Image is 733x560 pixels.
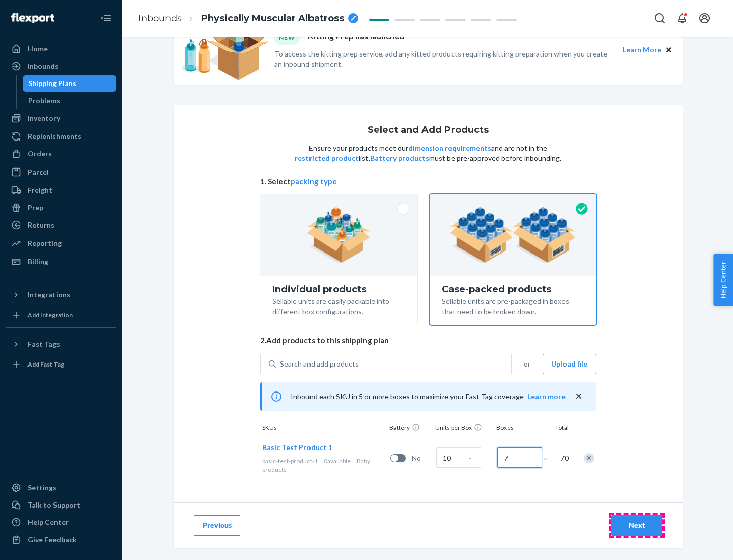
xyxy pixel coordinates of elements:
[27,238,62,248] div: Reporting
[6,200,116,216] a: Prep
[494,423,545,434] div: Boxes
[274,31,300,44] div: NEW
[260,423,387,434] div: SKUs
[27,500,80,510] div: Talk to Support
[6,146,116,162] a: Orders
[442,284,584,294] div: Case-packed products
[27,203,43,213] div: Prep
[11,13,54,23] img: Flexport logo
[558,453,569,463] span: 70
[27,44,48,54] div: Home
[27,257,48,267] div: Billing
[6,235,116,251] a: Reporting
[28,78,76,89] div: Shipping Plans
[138,13,182,24] a: Inbounds
[623,44,661,55] button: Learn More
[194,515,240,536] button: Previous
[6,128,116,145] a: Replenishments
[262,457,386,474] div: Baby products
[260,382,596,411] div: Inbound each SKU in 5 or more boxes to maximize your Fast Tag coverage
[6,514,116,530] a: Help Center
[620,520,654,530] div: Next
[694,8,715,29] button: Open account menu
[6,497,116,513] a: Talk to Support
[262,442,332,453] button: Basic Test Product 1
[96,8,116,29] button: Close Navigation
[27,61,59,71] div: Inbounds
[27,131,81,142] div: Replenishments
[274,49,613,69] p: To access the kitting prep service, add any kitted products requiring kitting preparation when yo...
[262,457,318,465] span: basic-test-product-1
[6,41,116,57] a: Home
[294,143,562,163] p: Ensure your products meet our and are not in the list. must be pre-approved before inbounding.
[260,176,596,187] span: 1. Select
[6,307,116,323] a: Add Integration
[524,359,530,369] span: or
[543,354,596,374] button: Upload file
[27,483,57,493] div: Settings
[27,113,60,123] div: Inventory
[27,517,69,527] div: Help Center
[433,423,494,434] div: Units per Box
[6,480,116,496] a: Settings
[449,207,576,263] img: case-pack.59cecea509d18c883b923b81aeac6d0b.png
[370,153,429,163] button: Battery products
[280,359,359,369] div: Search and add products
[6,182,116,199] a: Freight
[27,149,52,159] div: Orders
[408,143,491,153] button: dimension requirements
[650,8,670,29] button: Open Search Box
[23,75,117,92] a: Shipping Plans
[6,217,116,233] a: Returns
[6,336,116,352] button: Fast Tags
[663,44,674,55] button: Close
[436,447,481,468] input: Case Quantity
[442,294,584,317] div: Sellable units are pre-packaged in boxes that need to be broken down.
[6,110,116,126] a: Inventory
[368,125,489,135] h1: Select and Add Products
[387,423,433,434] div: Battery
[6,356,116,373] a: Add Fast Tag
[27,360,64,369] div: Add Fast Tag
[412,453,432,463] span: No
[23,93,117,109] a: Problems
[130,4,366,34] ol: breadcrumbs
[545,423,571,434] div: Total
[27,311,73,319] div: Add Integration
[262,443,332,452] span: Basic Test Product 1
[291,176,337,187] button: packing type
[28,96,60,106] div: Problems
[672,8,692,29] button: Open notifications
[201,12,344,25] span: Physically Muscular Albatross
[584,453,594,463] div: Remove Item
[27,185,52,195] div: Freight
[27,290,70,300] div: Integrations
[497,447,542,468] input: Number of boxes
[272,294,405,317] div: Sellable units are easily packable into different box configurations.
[543,453,553,463] span: =
[27,167,49,177] div: Parcel
[6,287,116,303] button: Integrations
[713,254,733,306] button: Help Center
[27,339,60,349] div: Fast Tags
[574,391,584,402] button: close
[27,535,77,545] div: Give Feedback
[527,391,566,402] button: Learn more
[6,58,116,74] a: Inbounds
[6,254,116,270] a: Billing
[308,31,404,44] p: Kitting Prep has launched
[6,531,116,548] button: Give Feedback
[6,164,116,180] a: Parcel
[611,515,662,536] button: Next
[295,153,359,163] button: restricted product
[260,335,596,346] span: 2. Add products to this shipping plan
[27,220,54,230] div: Returns
[307,207,371,263] img: individual-pack.facf35554cb0f1810c75b2bd6df2d64e.png
[324,457,351,465] span: 0 available
[272,284,405,294] div: Individual products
